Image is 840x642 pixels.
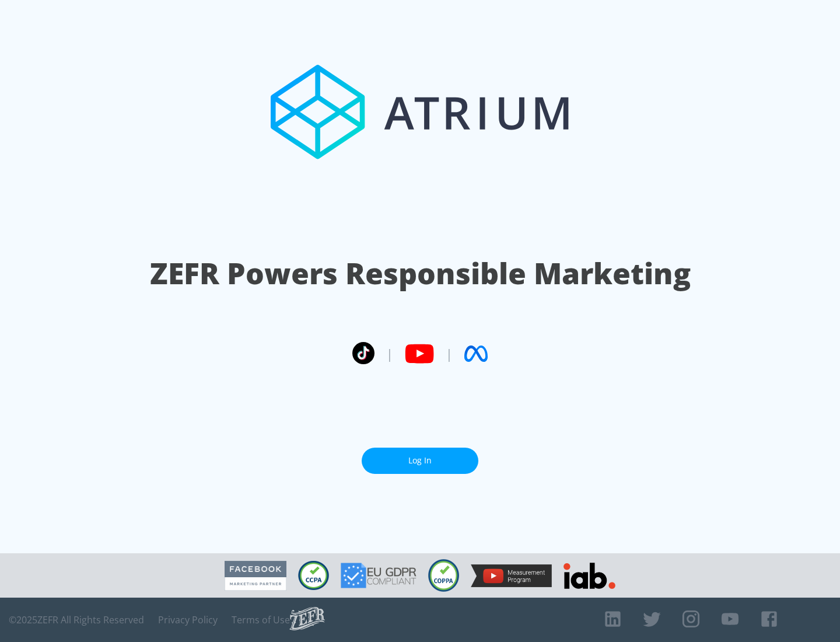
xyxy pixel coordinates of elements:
h1: ZEFR Powers Responsible Marketing [150,253,691,294]
span: © 2025 ZEFR All Rights Reserved [9,614,144,626]
a: Privacy Policy [158,614,218,626]
span: | [386,345,393,362]
a: Terms of Use [232,614,290,626]
img: YouTube Measurement Program [471,564,552,587]
img: GDPR Compliant [341,563,416,588]
img: IAB [563,563,615,589]
img: CCPA Compliant [298,561,329,590]
a: Log In [362,448,478,474]
img: COPPA Compliant [428,559,459,592]
img: Facebook Marketing Partner [225,561,286,591]
span: | [446,345,453,362]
